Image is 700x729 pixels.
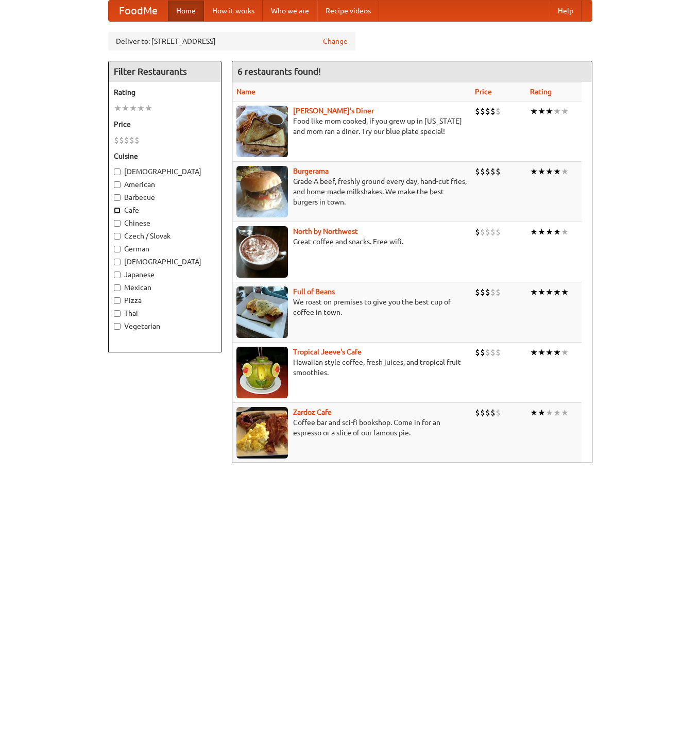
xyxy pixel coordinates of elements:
[538,166,545,177] li: ★
[129,134,134,146] li: $
[475,88,492,96] a: Price
[114,269,216,280] label: Japanese
[480,407,485,418] li: $
[561,166,569,177] li: ★
[553,347,561,358] li: ★
[553,286,561,298] li: ★
[480,166,485,177] li: $
[561,407,569,418] li: ★
[137,103,145,114] li: ★
[129,103,137,114] li: ★
[108,32,355,50] div: Deliver to: [STREET_ADDRESS]
[530,407,538,418] li: ★
[293,107,374,115] a: [PERSON_NAME]'s Diner
[490,226,496,238] li: $
[553,407,561,418] li: ★
[114,233,121,240] input: Czech / Slovak
[485,106,490,117] li: $
[553,226,561,238] li: ★
[545,407,553,418] li: ★
[114,166,216,177] label: [DEMOGRAPHIC_DATA]
[114,151,216,161] h5: Cuisine
[114,192,216,202] label: Barbecue
[114,87,216,97] h5: Rating
[485,347,490,358] li: $
[538,407,545,418] li: ★
[114,310,121,317] input: Thai
[530,106,538,117] li: ★
[114,103,122,114] li: ★
[496,166,501,177] li: $
[114,134,119,146] li: $
[204,1,263,21] a: How it works
[145,103,152,114] li: ★
[293,408,332,416] b: Zardoz Cafe
[293,287,335,296] a: Full of Beans
[553,106,561,117] li: ★
[114,284,121,291] input: Mexican
[293,167,329,175] a: Burgerama
[114,179,216,190] label: American
[545,286,553,298] li: ★
[114,323,121,330] input: Vegetarian
[496,226,501,238] li: $
[114,257,216,267] label: [DEMOGRAPHIC_DATA]
[114,308,216,318] label: Thai
[114,246,121,252] input: German
[480,226,485,238] li: $
[114,282,216,293] label: Mexican
[114,272,121,278] input: Japanese
[530,166,538,177] li: ★
[114,207,121,214] input: Cafe
[236,407,288,459] img: zardoz.jpg
[475,106,480,117] li: $
[109,1,168,21] a: FoodMe
[561,106,569,117] li: ★
[485,166,490,177] li: $
[475,286,480,298] li: $
[485,226,490,238] li: $
[538,286,545,298] li: ★
[485,407,490,418] li: $
[114,168,121,175] input: [DEMOGRAPHIC_DATA]
[530,226,538,238] li: ★
[496,347,501,358] li: $
[530,286,538,298] li: ★
[561,226,569,238] li: ★
[236,176,467,207] p: Grade A beef, freshly ground every day, hand-cut fries, and home-made milkshakes. We make the bes...
[114,181,121,188] input: American
[496,286,501,298] li: $
[263,1,317,21] a: Who we are
[124,134,129,146] li: $
[114,321,216,331] label: Vegetarian
[114,231,216,241] label: Czech / Slovak
[236,417,467,438] p: Coffee bar and sci-fi bookshop. Come in for an espresso or a slice of our famous pie.
[485,286,490,298] li: $
[475,226,480,238] li: $
[293,227,358,235] a: North by Northwest
[538,106,545,117] li: ★
[561,286,569,298] li: ★
[114,119,216,129] h5: Price
[114,194,121,201] input: Barbecue
[496,106,501,117] li: $
[475,407,480,418] li: $
[538,226,545,238] li: ★
[134,134,140,146] li: $
[236,236,467,247] p: Great coffee and snacks. Free wifi.
[114,259,121,265] input: [DEMOGRAPHIC_DATA]
[490,286,496,298] li: $
[236,347,288,398] img: jeeves.jpg
[114,297,121,304] input: Pizza
[122,103,129,114] li: ★
[119,134,124,146] li: $
[545,226,553,238] li: ★
[545,106,553,117] li: ★
[490,166,496,177] li: $
[550,1,582,21] a: Help
[236,297,467,317] p: We roast on premises to give you the best cup of coffee in town.
[236,106,288,157] img: sallys.jpg
[553,166,561,177] li: ★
